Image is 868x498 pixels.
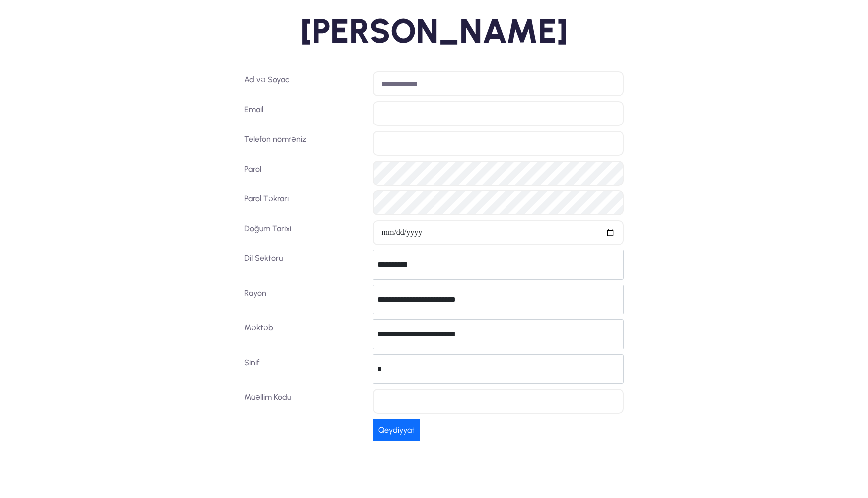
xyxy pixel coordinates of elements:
label: Ad və Soyad [240,71,369,96]
label: Doğum Tarixi [240,220,369,245]
label: Parol [240,161,369,186]
h2: [PERSON_NAME] [147,10,721,52]
label: Məktəb [240,319,369,349]
label: Email [240,101,369,126]
label: Rayon [240,285,369,314]
label: Parol Təkrarı [240,190,369,215]
label: Telefon nömrəniz [240,131,369,156]
label: Sinif [240,354,369,384]
button: Qeydiyyat [373,419,420,441]
label: Dil Sektoru [240,250,369,280]
label: Müəllim Kodu [240,389,369,414]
